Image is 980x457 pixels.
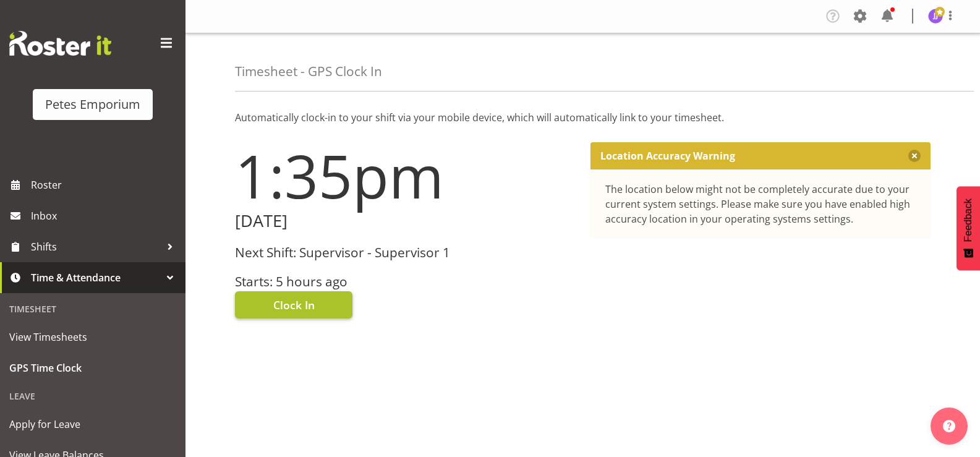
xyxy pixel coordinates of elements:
span: Roster [31,176,179,194]
span: Inbox [31,207,179,225]
h4: Timesheet - GPS Clock In [235,64,382,79]
p: Automatically clock-in to your shift via your mobile device, which will automatically link to you... [235,110,931,125]
a: View Timesheets [3,322,182,352]
img: Rosterit website logo [9,31,111,56]
img: janelle-jonkers702.jpg [928,9,943,23]
div: The location below might not be completely accurate due to your current system settings. Please m... [605,182,916,226]
h2: [DATE] [235,211,576,231]
span: Clock In [273,297,315,313]
h1: 1:35pm [235,142,576,209]
h3: Next Shift: Supervisor - Supervisor 1 [235,246,576,260]
p: Location Accuracy Warning [600,150,735,162]
div: Timesheet [3,296,182,322]
button: Clock In [235,291,352,318]
img: help-xxl-2.png [943,420,955,432]
span: GPS Time Clock [9,359,176,377]
button: Close message [908,150,921,162]
span: Apply for Leave [9,415,176,434]
div: Petes Emporium [45,95,140,114]
button: Feedback - Show survey [957,186,980,270]
span: Feedback [963,199,974,242]
span: View Timesheets [9,328,176,346]
a: Apply for Leave [3,409,182,440]
span: Time & Attendance [31,268,161,287]
a: GPS Time Clock [3,352,182,383]
h3: Starts: 5 hours ago [235,275,576,289]
span: Shifts [31,237,161,256]
div: Leave [3,383,182,409]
